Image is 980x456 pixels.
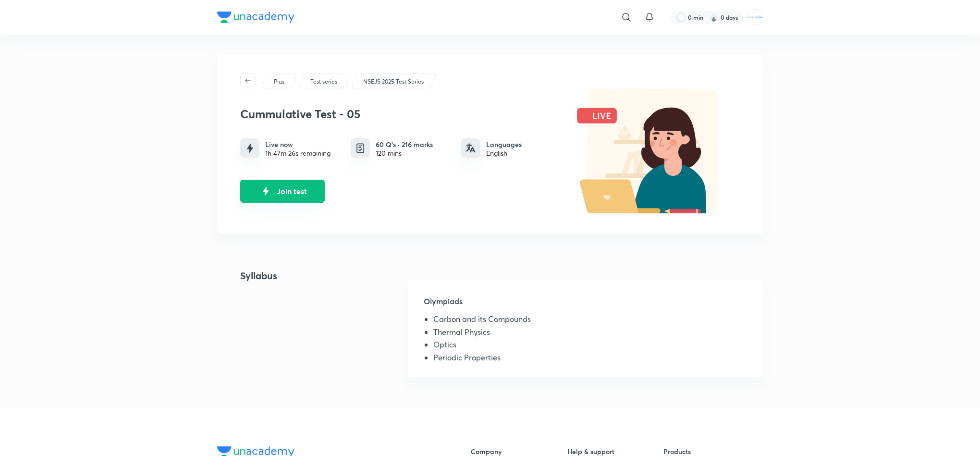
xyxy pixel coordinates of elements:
[244,142,256,154] img: live-icon
[709,12,719,22] img: streak
[376,149,433,157] div: 120 mins
[567,88,740,213] img: live
[486,149,522,157] div: English
[240,107,562,121] h3: Cummulative Test - 05
[258,184,273,198] img: live-icon
[376,139,433,149] h6: 60 Q’s · 216 marks
[486,139,522,149] h6: Languages
[466,143,476,153] img: languages
[433,328,747,340] li: Thermal Physics
[217,12,294,23] img: Company Logo
[265,139,331,149] h6: Live now
[433,340,747,353] li: Optics
[240,180,325,203] button: Join test
[433,353,747,366] li: Periodic Properties
[433,315,747,327] li: Carbon and its Compounds
[363,77,424,86] p: NSEJS 2025 Test Series
[272,77,286,86] a: Plus
[310,77,337,86] p: Test series
[274,77,284,86] p: Plus
[362,77,426,86] a: NSEJS 2025 Test Series
[309,77,339,86] a: Test series
[265,149,331,157] div: 1h 47m 26s remaining
[424,296,747,315] h5: Olympiads
[217,269,277,389] h4: Syllabus
[747,9,763,25] img: MOHAMMED SHOAIB
[355,142,367,154] img: quiz info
